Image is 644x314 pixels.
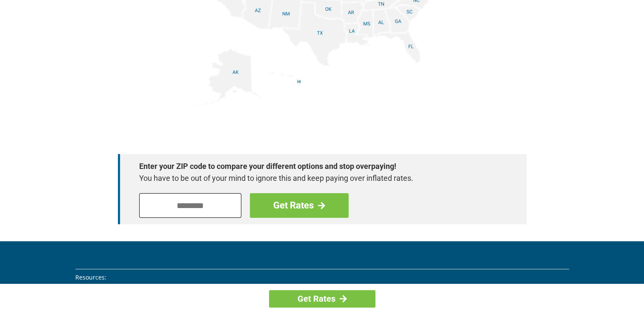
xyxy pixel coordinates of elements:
[139,172,497,184] p: You have to be out of your mind to ignore this and keep paying over inflated rates.
[75,283,140,291] a: [URL][DOMAIN_NAME]
[75,273,569,282] li: Resources:
[250,193,349,218] a: Get Rates
[269,290,375,308] a: Get Rates
[139,160,497,172] strong: Enter your ZIP code to compare your different options and stop overpaying!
